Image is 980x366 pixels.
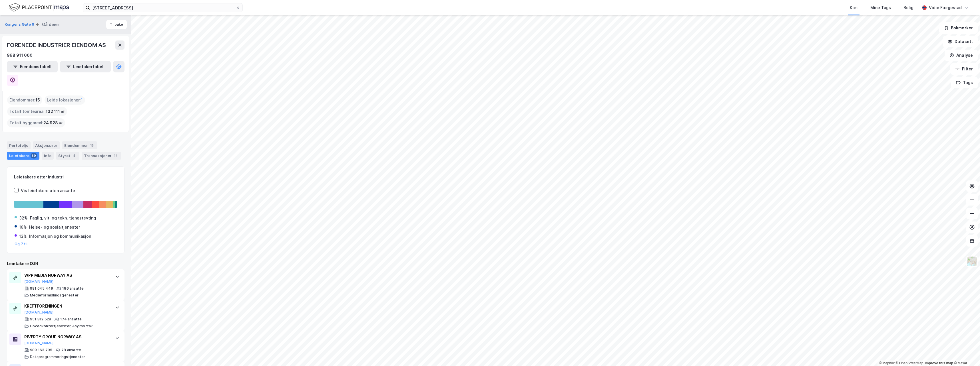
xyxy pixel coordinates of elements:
[24,334,109,340] div: RIVERTY GROUP NORWAY AS
[945,50,978,61] button: Analyse
[7,40,107,50] div: FORENEDE INDUSTRIER EIENDOM AS
[24,303,109,310] div: KREFTFORENINGEN
[943,36,978,47] button: Datasett
[33,141,60,149] div: Aksjonærer
[896,361,923,365] a: OpenStreetMap
[62,141,97,149] div: Eiendommer
[24,310,54,315] button: [DOMAIN_NAME]
[19,233,27,240] div: 13%
[925,361,953,365] a: Improve this map
[30,286,53,291] div: 991 045 449
[14,174,117,180] div: Leietakere etter industri
[9,3,69,13] img: logo.f888ab2527a4732fd821a326f86c7f29.svg
[42,21,59,28] div: Gårdeier
[5,22,35,27] button: Kongens Gate 6
[950,63,978,75] button: Filter
[903,4,913,11] div: Bolig
[24,341,54,345] button: [DOMAIN_NAME]
[7,95,42,105] div: Eiendommer :
[56,152,79,160] div: Styret
[929,4,962,11] div: Vidar Færgestad
[30,324,93,328] div: Hovedkontortjenester, Asylmottak
[15,242,28,246] button: Og 7 til
[850,4,858,11] div: Kart
[7,118,65,127] div: Totalt byggareal :
[24,279,54,284] button: [DOMAIN_NAME]
[7,52,33,59] div: 998 911 060
[30,317,51,322] div: 951 812 528
[21,187,75,194] div: Vis leietakere uten ansatte
[951,339,980,366] iframe: Chat Widget
[61,348,81,352] div: 78 ansatte
[89,143,95,148] div: 15
[82,152,121,160] div: Transaksjoner
[60,61,111,72] button: Leietakertabell
[106,20,127,29] button: Tilbake
[31,153,37,158] div: 39
[7,152,39,160] div: Leietakere
[951,339,980,366] div: Kontrollprogram for chat
[42,152,54,160] div: Info
[46,108,65,115] span: 132 111 ㎡
[19,215,28,221] div: 32%
[29,224,80,231] div: Helse- og sosialtjenester
[879,361,895,365] a: Mapbox
[90,3,236,12] input: Søk på adresse, matrikkel, gårdeiere, leietakere eller personer
[29,233,91,240] div: Informasjon og kommunikasjon
[7,260,124,267] div: Leietakere (39)
[7,107,67,116] div: Totalt tomteareal :
[113,153,119,158] div: 14
[30,348,52,352] div: 989 163 795
[870,4,891,11] div: Mine Tags
[71,153,77,158] div: 4
[30,215,96,221] div: Faglig, vit. og tekn. tjenesteyting
[7,61,58,72] button: Eiendomstabell
[43,119,63,126] span: 24 928 ㎡
[19,224,27,231] div: 16%
[967,256,977,267] img: Z
[81,97,83,103] span: 1
[939,22,978,34] button: Bokmerker
[951,77,978,88] button: Tags
[30,293,79,298] div: Medieformidlingstjenester
[30,355,85,359] div: Dataprogrammeringstjenester
[7,141,31,149] div: Portefølje
[60,317,82,322] div: 174 ansatte
[45,95,85,105] div: Leide lokasjoner :
[35,97,40,103] span: 15
[62,286,84,291] div: 186 ansatte
[24,272,109,279] div: WPP MEDIA NORWAY AS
